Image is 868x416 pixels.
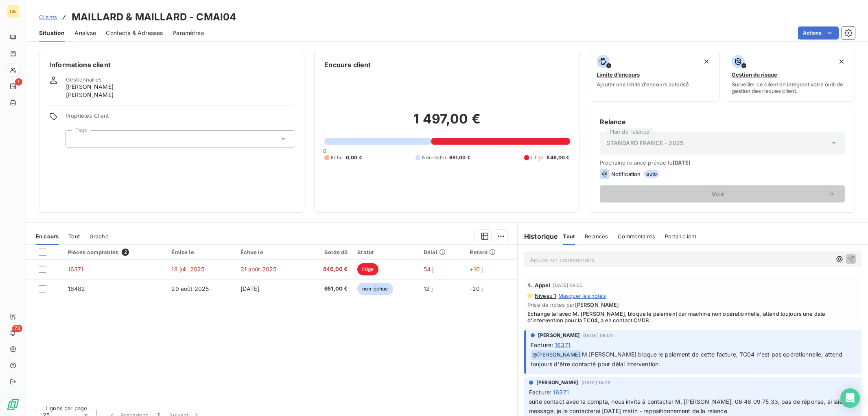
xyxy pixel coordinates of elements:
[527,302,858,308] span: Prise de notes par
[600,117,845,127] h6: Relance
[7,5,20,18] div: C&
[449,154,470,161] span: 651,00 €
[535,282,551,288] span: Appel
[547,154,569,161] span: 846,00 €
[106,29,163,37] span: Contacts & Adresses
[241,285,260,292] span: [DATE]
[171,249,230,255] div: Émise le
[558,293,606,299] span: Masquer les notes
[518,231,558,241] h6: Historique
[600,185,845,202] button: Voir
[39,29,65,37] span: Situation
[725,50,855,102] button: Gestion du risqueSurveiller ce client en intégrant votre outil de gestion des risques client.
[536,379,578,386] span: [PERSON_NAME]
[553,388,569,396] span: 16371
[66,112,294,124] span: Propriétés Client
[324,111,569,135] h2: 1 497,00 €
[357,263,378,275] span: litige
[68,285,85,292] span: 16482
[527,310,858,324] span: Echange tel avec M. [PERSON_NAME], bloque le paiement car machine non opérationnelle, attend touj...
[66,83,114,91] span: [PERSON_NAME]
[470,285,483,292] span: -20 j
[241,266,277,273] span: 31 août 2025
[68,233,80,240] span: Tout
[307,265,348,273] span: 846,00 €
[470,266,483,273] span: +10 j
[12,325,22,332] span: 73
[324,60,371,70] h6: Encours client
[531,350,582,360] span: @ [PERSON_NAME]
[644,170,659,178] span: auto
[538,332,580,339] span: [PERSON_NAME]
[171,285,209,292] span: 29 août 2025
[307,249,348,255] div: Solde dû
[597,71,640,78] span: Limite d’encours
[665,233,696,240] span: Portail client
[590,50,720,102] button: Limite d’encoursAjouter une limite d’encours autorisé
[346,154,362,161] span: 0,00 €
[529,388,551,396] span: Facture :
[563,233,575,240] span: Tout
[66,91,114,99] span: [PERSON_NAME]
[611,171,641,177] span: Notification
[331,154,343,161] span: Échu
[575,302,619,308] span: [PERSON_NAME]
[531,341,553,349] span: Facture :
[422,154,446,161] span: Non-échu
[424,266,434,273] span: 54 j
[555,341,571,349] span: 16371
[424,249,460,255] div: Délai
[534,293,556,299] span: Niveau 1
[529,398,850,414] span: suite contact avec la compta, nous invite à contacter M. [PERSON_NAME], 06 48 09 75 33, pas de ré...
[39,14,57,20] span: Clients
[72,10,236,24] h3: MAILLARD & MAILLARD - CMAI04
[582,380,610,385] span: [DATE] 14:29
[307,285,348,293] span: 651,00 €
[424,285,433,292] span: 12 j
[531,351,844,368] span: M.[PERSON_NAME] bloque le paiement de cette facture, TC04 n'est pas opérationnelle, attend toujou...
[732,71,777,78] span: Gestion du risque
[68,249,162,256] div: Pièces comptables
[357,283,393,295] span: non-échue
[323,147,326,154] span: 0
[36,233,59,240] span: En cours
[66,76,102,83] span: Gestionnaires
[600,159,845,166] span: Prochaine relance prévue le
[49,60,294,70] h6: Informations client
[15,78,22,86] span: 1
[840,388,860,408] div: Open Intercom Messenger
[553,283,583,288] span: [DATE] 09:05
[74,29,96,37] span: Analyse
[470,249,512,255] div: Retard
[583,333,613,338] span: [DATE] 09:04
[610,191,827,197] span: Voir
[171,266,204,273] span: 18 juil. 2025
[241,249,298,255] div: Échue le
[531,154,544,161] span: Litige
[90,233,109,240] span: Graphe
[357,249,414,255] div: Statut
[798,26,839,40] button: Actions
[7,398,20,411] img: Logo LeanPay
[72,135,79,143] input: Ajouter une valeur
[618,233,655,240] span: Commentaires
[607,139,683,147] span: STANDARD FRANCE - 2025
[673,159,691,166] span: [DATE]
[585,233,608,240] span: Relances
[732,81,848,94] span: Surveiller ce client en intégrant votre outil de gestion des risques client.
[122,249,129,256] span: 2
[173,29,204,37] span: Paramètres
[68,266,84,273] span: 16371
[39,13,57,21] a: Clients
[597,81,689,88] span: Ajouter une limite d’encours autorisé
